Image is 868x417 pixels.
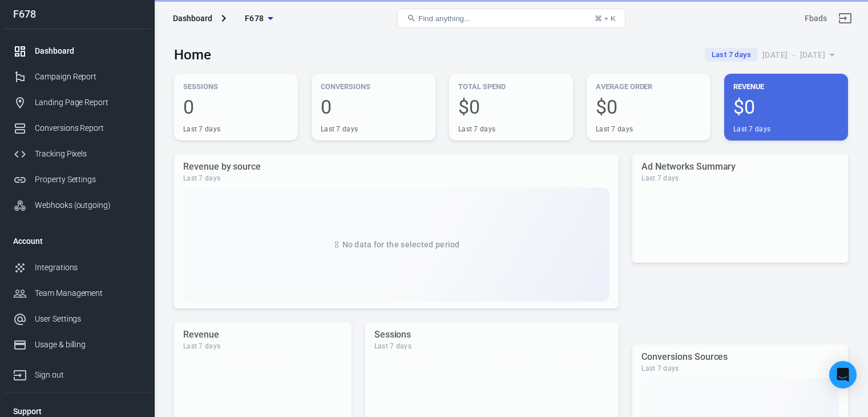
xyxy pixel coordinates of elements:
span: Find anything... [418,14,470,23]
a: Sign out [831,5,859,32]
h3: Home [174,47,211,63]
a: Team Management [4,280,150,306]
a: Conversions Report [4,115,150,141]
div: Conversions Report [35,122,141,134]
div: Dashboard [35,45,141,57]
a: User Settings [4,306,150,332]
div: Property Settings [35,174,141,186]
a: Campaign Report [4,64,150,90]
div: Account id: tR2bt8Tt [805,13,827,25]
a: Landing Page Report [4,90,150,115]
div: Tracking Pixels [35,148,141,160]
a: Integrations [4,255,150,280]
div: Usage & billing [35,339,141,351]
a: Property Settings [4,167,150,193]
div: Campaign Report [35,71,141,83]
a: Dashboard [4,38,150,64]
li: Account [4,227,150,255]
div: User Settings [35,313,141,325]
button: F678 [231,8,288,29]
div: Landing Page Report [35,97,141,109]
a: Sign out [4,358,150,388]
div: Dashboard [173,13,212,24]
div: Integrations [35,262,141,274]
div: Open Intercom Messenger [829,361,857,388]
div: Team Management [35,287,141,299]
div: ⌘ + K [595,14,616,23]
div: Webhooks (outgoing) [35,199,141,211]
a: Tracking Pixels [4,141,150,167]
a: Usage & billing [4,332,150,358]
a: Webhooks (outgoing) [4,193,150,218]
div: Sign out [35,369,141,381]
button: Find anything...⌘ + K [397,9,625,28]
div: F678 [4,9,150,19]
span: F678 [245,11,264,26]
